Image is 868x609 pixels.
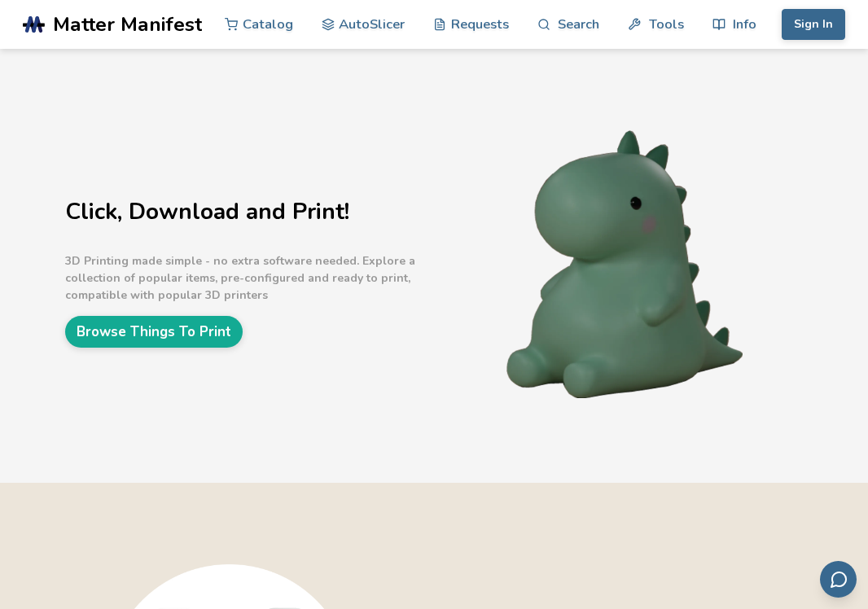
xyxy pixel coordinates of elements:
button: Send feedback via email [820,561,857,598]
p: 3D Printing made simple - no extra software needed. Explore a collection of popular items, pre-co... [65,252,437,304]
h1: Click, Download and Print! [65,199,437,225]
button: Sign In [782,9,845,40]
a: Browse Things To Print [65,316,243,348]
span: Matter Manifest [53,13,202,36]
